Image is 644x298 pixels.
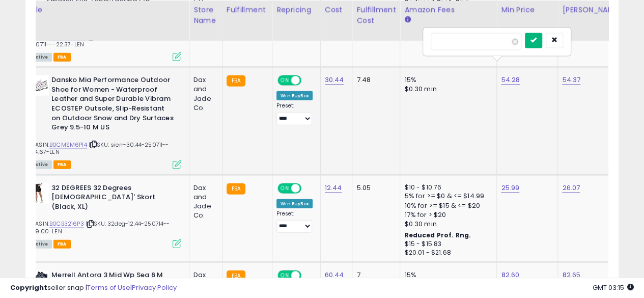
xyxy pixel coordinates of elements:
div: Store Name [193,5,218,26]
span: FBA [53,160,71,169]
a: Privacy Policy [132,283,177,292]
a: 30.44 [325,75,344,85]
span: | SKU: sierr-30.44-250711---74.67-LEN [29,141,169,156]
div: ASIN: [29,183,181,248]
span: All listings currently available for purchase on Amazon [29,160,52,169]
b: Dansko Mia Performance Outdoor Shoe for Women - Waterproof Leather and Super Durable Vibram ECOST... [51,75,175,134]
a: 54.37 [562,75,580,85]
div: Fulfillment Cost [356,5,396,26]
span: OFF [300,76,316,85]
div: Cost [325,5,348,16]
a: 25.99 [501,183,519,193]
div: 5.05 [356,183,392,193]
div: 10% for >= $15 & <= $20 [404,201,489,210]
div: Repricing [276,5,316,16]
div: Win BuyBox [276,199,313,208]
div: Dax and Jade Co. [193,183,214,221]
small: FBA [227,75,245,87]
div: seller snap | | [10,283,177,293]
div: [PERSON_NAME] [562,5,623,16]
div: Win BuyBox [276,91,313,100]
div: $10 - $10.76 [404,183,489,192]
span: All listings currently available for purchase on Amazon [29,53,52,62]
div: $15 - $15.83 [404,240,489,249]
a: 12.44 [325,183,342,193]
a: 54.28 [501,75,520,85]
span: 2025-09-11 03:15 GMT [593,283,634,292]
div: Title [26,5,185,16]
small: Amazon Fees. [404,16,410,25]
a: B0CB3216P3 [49,220,84,228]
div: Fulfillment [227,5,268,16]
strong: Copyright [10,283,47,292]
small: FBA [227,183,245,195]
span: FBA [53,53,71,62]
div: 7.48 [356,75,392,85]
span: FBA [53,240,71,249]
a: 26.07 [562,183,580,193]
span: ON [278,184,291,193]
div: 15% [404,75,489,85]
div: $20.01 - $21.68 [404,249,489,257]
div: 17% for > $20 [404,210,489,220]
b: 32 DEGREES 32 Degrees [DEMOGRAPHIC_DATA]' Skort (Black, XL) [51,183,175,214]
div: 5% for >= $0 & <= $14.99 [404,192,489,201]
span: All listings currently available for purchase on Amazon [29,240,52,249]
img: 31jV8UaHxxL._SL40_.jpg [29,183,49,204]
span: OFF [300,184,316,193]
div: Amazon Fees [404,5,492,16]
span: | SKU: 32deg-12.44-250714---29.00-LEN [29,220,170,235]
b: Reduced Prof. Rng. [404,231,471,239]
div: Preset: [276,210,313,233]
img: 31CQ8v41ahL._SL40_.jpg [29,75,49,96]
div: Preset: [276,102,313,125]
div: $0.30 min [404,85,489,94]
a: Terms of Use [87,283,130,292]
div: Min Price [501,5,553,16]
span: ON [278,76,291,85]
div: $0.30 min [404,220,489,229]
div: Dax and Jade Co. [193,75,214,113]
a: B0CMSM6P14 [49,141,87,149]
